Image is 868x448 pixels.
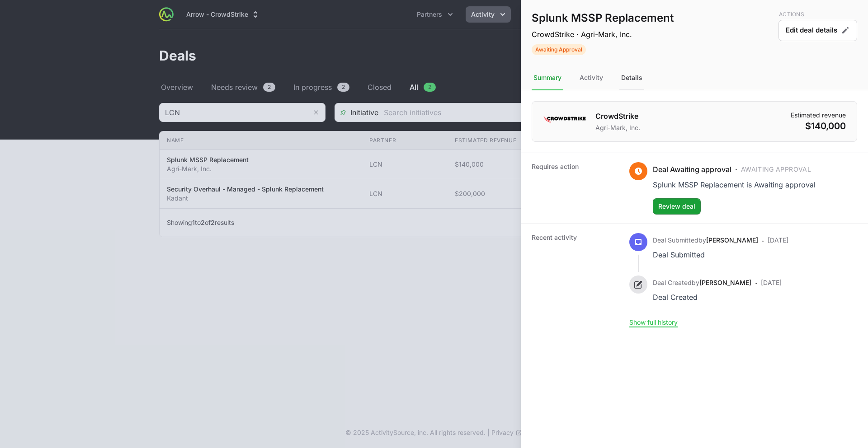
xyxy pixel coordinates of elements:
[532,11,674,25] h1: Splunk MSSP Replacement
[658,201,695,212] span: Review deal
[532,233,618,327] dt: Recent activity
[629,318,678,327] button: Show full history
[543,111,586,129] img: CrowdStrike
[653,198,701,215] button: Review deal
[532,29,674,40] p: CrowdStrike · Agri-Mark, Inc.
[653,248,758,261] div: Deal Submitted
[595,123,640,132] p: Agri-Mark, Inc.
[653,279,692,286] span: Deal Created
[791,111,846,120] dt: Estimated revenue
[619,66,644,90] div: Details
[595,111,640,121] h1: CrowdStrike
[741,165,811,174] span: Awaiting Approval
[521,66,868,90] nav: Tabs
[778,20,857,41] button: Edit deal details
[762,235,764,261] span: ·
[755,277,757,303] span: ·
[778,11,857,55] div: Deal actions
[653,178,816,191] div: Splunk MSSP Replacement is Awaiting approval
[768,236,788,244] time: [DATE]
[699,279,751,286] a: [PERSON_NAME]
[779,11,857,18] p: Actions
[578,66,605,90] div: Activity
[532,162,618,215] dt: Requires action
[761,279,782,286] time: [DATE]
[653,236,698,244] span: Deal Submitted
[653,291,751,303] div: Deal Created
[653,164,816,175] p: ·
[653,164,731,175] span: Deal Awaiting approval
[653,236,758,245] p: by
[653,278,751,287] p: by
[532,66,563,90] div: Summary
[629,233,788,318] ul: Activity history timeline
[706,236,758,244] a: [PERSON_NAME]
[791,120,846,132] dd: $140,000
